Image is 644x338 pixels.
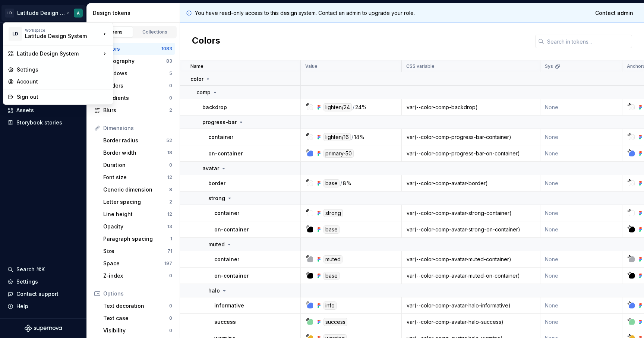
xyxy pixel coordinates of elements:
div: Latitude Design System [25,32,88,40]
div: LD [9,27,22,41]
div: Latitude Design System [17,50,101,57]
div: Sign out [17,93,108,101]
div: Workspace [25,28,101,32]
div: Settings [17,66,108,73]
div: Account [17,78,108,85]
